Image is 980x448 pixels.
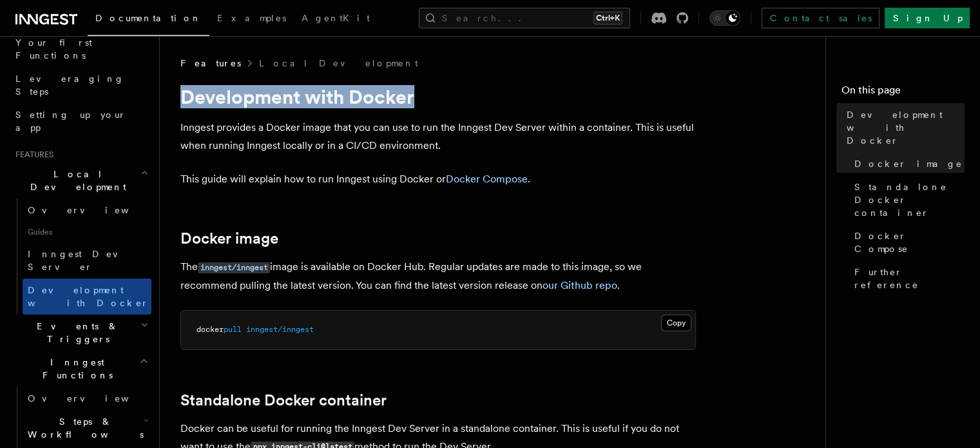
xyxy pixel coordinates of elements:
[95,13,202,23] span: Documentation
[10,168,140,193] span: Local Development
[854,266,965,291] span: Further reference
[180,229,278,248] a: Docker image
[10,103,151,139] a: Setting up your app
[23,199,151,222] a: Overview
[10,162,151,199] button: Local Development
[180,85,696,108] h1: Development with Docker
[593,12,622,24] kbd: Ctrl+K
[849,260,965,297] a: Further reference
[180,258,696,295] p: The image is available on Docker Hub. Regular updates are made to this image, so we recommend pul...
[661,315,691,331] button: Copy
[180,119,696,155] p: Inngest provides a Docker image that you can use to run the Inngest Dev Server within a container...
[180,391,387,409] a: Standalone Docker container
[23,387,151,410] a: Overview
[762,8,879,28] a: Contact sales
[28,249,138,272] span: Inngest Dev Server
[849,152,965,175] a: Docker image
[419,8,630,28] button: Search...Ctrl+K
[28,285,149,308] span: Development with Docker
[841,83,965,103] h4: On this page
[88,4,209,36] a: Documentation
[15,37,92,61] span: Your first Functions
[180,57,241,70] span: Features
[841,103,965,152] a: Development with Docker
[197,325,224,334] span: docker
[15,110,126,133] span: Setting up your app
[294,4,378,35] a: AgentKit
[259,57,418,70] a: Local Development
[15,73,124,97] span: Leveraging Steps
[847,108,965,147] span: Development with Docker
[23,410,151,446] button: Steps & Workflows
[10,31,151,67] a: Your first Functions
[854,229,965,255] span: Docker Compose
[23,222,151,242] span: Guides
[198,262,270,273] code: inngest/inngest
[28,393,160,404] span: Overview
[854,157,963,170] span: Docker image
[885,8,970,28] a: Sign Up
[446,173,528,185] a: Docker Compose
[10,67,151,103] a: Leveraging Steps
[10,351,151,387] button: Inngest Functions
[10,356,139,382] span: Inngest Functions
[198,260,270,273] a: inngest/inngest
[10,320,140,346] span: Events & Triggers
[23,415,144,441] span: Steps & Workflows
[23,242,151,278] a: Inngest Dev Server
[209,4,294,35] a: Examples
[10,150,53,160] span: Features
[849,175,965,224] a: Standalone Docker container
[217,13,286,23] span: Examples
[854,180,965,219] span: Standalone Docker container
[28,205,160,215] span: Overview
[709,10,740,26] button: Toggle dark mode
[180,170,696,188] p: This guide will explain how to run Inngest using Docker or .
[302,13,370,23] span: AgentKit
[849,224,965,260] a: Docker Compose
[224,325,242,334] span: pull
[543,279,617,291] a: our Github repo
[10,199,151,315] div: Local Development
[23,278,151,315] a: Development with Docker
[10,315,151,351] button: Events & Triggers
[246,325,314,334] span: inngest/inngest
